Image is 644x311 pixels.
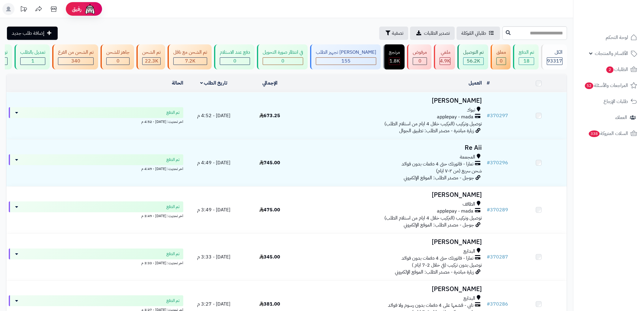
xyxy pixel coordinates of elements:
a: [PERSON_NAME] تجهيز الطلب 155 [309,44,382,69]
span: توصيل وتركيب (التركيب خلال 4 ايام من استلام الطلب) [384,120,482,127]
span: 56.2K [467,57,480,65]
div: اخر تحديث: [DATE] - 4:52 م [9,118,183,124]
a: تم الدفع 18 [512,44,540,69]
div: 0 [107,58,129,65]
span: 4.9K [440,57,450,65]
div: جاهز للشحن [106,49,130,56]
a: طلباتي المُوكلة [457,27,500,40]
span: 0 [418,57,421,65]
div: 0 [497,58,506,65]
span: زيارة مباشرة - مصدر الطلب: تطبيق الجوال [399,127,474,134]
span: تم الدفع [166,110,180,116]
div: 1773 [389,58,400,65]
span: 0 [500,57,503,65]
span: تابي - قسّمها على 4 دفعات بدون رسوم ولا فوائد [388,302,473,309]
div: مرتجع [389,49,400,56]
a: السلات المتروكة338 [577,126,640,141]
div: 22343 [143,58,160,65]
div: تم الشحن مع ناقل [173,49,207,56]
div: 7223 [174,58,207,65]
span: applepay - mada [437,208,473,215]
a: تم الشحن مع ناقل 7.2K [166,44,213,69]
a: مرفوض 0 [406,44,433,69]
div: 56192 [463,58,483,65]
a: الإجمالي [262,79,277,87]
div: تم التوصيل [463,49,484,56]
a: طلبات الإرجاع [577,94,640,109]
span: العملاء [615,113,627,122]
span: تم الدفع [166,157,180,163]
img: ai-face.png [84,3,96,15]
span: # [487,300,490,308]
div: تم الشحن [142,49,161,56]
span: البدايع [463,295,475,302]
span: شحن سريع (من ٢-٧ ايام) [436,167,482,175]
span: # [487,112,490,119]
button: تصفية [379,27,408,40]
a: تاريخ الطلب [200,79,228,87]
span: جوجل - مصدر الطلب: الموقع الإلكتروني [404,174,474,181]
a: معلق 0 [489,44,512,69]
span: [DATE] - 3:27 م [197,300,230,308]
span: 475.00 [259,206,280,213]
div: ملغي [440,49,450,56]
span: تم الدفع [166,204,180,210]
div: معلق [496,49,506,56]
span: تصدير الطلبات [424,30,450,37]
span: 0 [117,57,120,65]
div: 340 [58,58,93,65]
a: الحالة [172,79,183,87]
span: طلبات الإرجاع [604,97,628,106]
a: لوحة التحكم [577,30,640,45]
span: تم الدفع [166,298,180,304]
span: 2 [606,66,614,73]
span: إضافة طلب جديد [12,30,44,37]
span: 345.00 [259,253,280,261]
a: #370286 [487,300,508,308]
span: تمارا - فاتورتك حتى 4 دفعات بدون فوائد [402,161,473,168]
div: في انتظار صورة التحويل [263,49,303,56]
div: 4934 [440,58,450,65]
a: إضافة طلب جديد [7,27,58,40]
a: ملغي 4.9K [433,44,456,69]
a: العملاء [577,110,640,125]
span: 340 [71,57,80,65]
span: 1.8K [389,57,400,65]
span: تمارا - فاتورتك حتى 4 دفعات بدون فوائد [402,255,473,262]
span: لوحة التحكم [606,33,628,42]
span: تصفية [392,30,403,37]
span: السلات المتروكة [588,129,628,138]
span: الطائف [463,201,475,208]
h3: [PERSON_NAME] [300,191,482,198]
h3: Re Aii [300,144,482,151]
div: 1 [21,58,45,65]
div: [PERSON_NAME] تجهيز الطلب [316,49,376,56]
span: تم الدفع [166,251,180,257]
span: المجمعة [460,154,475,161]
div: اخر تحديث: [DATE] - 3:49 م [9,212,183,219]
span: 745.00 [259,159,280,166]
a: تعديل بالطلب 1 [13,44,51,69]
div: 0 [220,58,250,65]
a: #370287 [487,253,508,261]
h3: [PERSON_NAME] [300,286,482,293]
a: تم الشحن من الفرع 340 [51,44,99,69]
h3: [PERSON_NAME] [300,239,482,245]
span: الأقسام والمنتجات [595,49,628,58]
span: 0 [233,57,236,65]
span: 338 [589,130,600,137]
a: تصدير الطلبات [410,27,455,40]
a: #370296 [487,159,508,166]
h3: [PERSON_NAME] [300,97,482,104]
span: 1 [31,57,34,65]
span: البدايع [463,248,475,255]
div: اخر تحديث: [DATE] - 3:33 م [9,259,183,266]
span: # [487,253,490,261]
a: المراجعات والأسئلة52 [577,78,640,93]
span: [DATE] - 4:49 م [197,159,230,166]
div: اخر تحديث: [DATE] - 4:49 م [9,165,183,172]
img: logo-2.png [603,17,638,30]
div: تعديل بالطلب [20,49,45,56]
span: زيارة مباشرة - مصدر الطلب: الموقع الإلكتروني [395,268,474,276]
div: تم الشحن من الفرع [58,49,94,56]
